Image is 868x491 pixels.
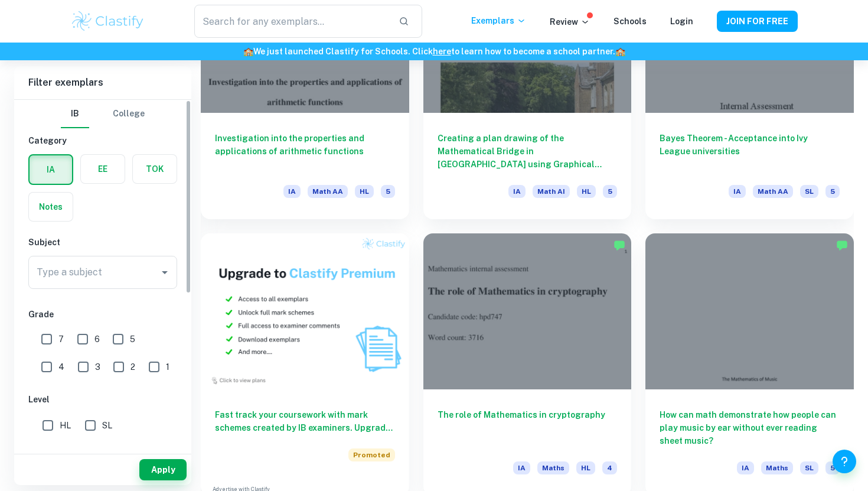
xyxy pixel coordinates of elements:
div: Filter type choice [61,100,145,128]
img: Clastify logo [70,9,145,33]
span: 5 [603,185,617,198]
span: 3 [95,360,100,373]
button: Notes [29,193,73,221]
input: Search for any exemplars... [194,5,389,38]
span: 🏫 [243,47,253,56]
a: here [433,47,451,56]
span: IA [737,461,754,474]
button: Apply [139,459,187,480]
span: 5 [130,333,135,346]
span: 4 [602,461,617,474]
h6: The role of Mathematics in cryptography [438,408,618,447]
span: IA [513,461,530,474]
span: HL [577,185,596,198]
h6: Level [28,393,177,406]
h6: Subject [28,236,177,249]
button: JOIN FOR FREE [717,11,798,32]
button: IB [61,100,89,128]
h6: Category [28,134,177,147]
span: Maths [761,461,793,474]
span: 5 [825,461,840,474]
a: Schools [614,17,647,26]
span: Math AI [533,185,570,198]
button: College [113,100,145,128]
h6: Bayes Theorem - Acceptance into Ivy League universities [660,132,840,171]
span: IA [508,185,526,198]
span: HL [576,461,595,474]
a: Login [670,17,693,26]
span: Math AA [308,185,348,198]
span: IA [729,185,746,198]
h6: How can math demonstrate how people can play music by ear without ever reading sheet music? [660,408,840,447]
span: Math AA [753,185,793,198]
button: Open [156,264,173,281]
button: TOK [133,155,177,183]
span: 🏫 [615,47,625,56]
button: IA [30,155,72,184]
p: Review [550,15,590,28]
h6: Investigation into the properties and applications of arithmetic functions [215,132,395,171]
span: 1 [166,360,169,373]
img: Thumbnail [201,233,409,389]
button: Help and Feedback [833,450,856,473]
h6: Creating a plan drawing of the Mathematical Bridge in [GEOGRAPHIC_DATA] using Graphical Modelling [438,132,618,171]
span: SL [800,185,818,198]
span: SL [800,461,818,474]
span: HL [60,419,71,432]
h6: Fast track your coursework with mark schemes created by IB examiners. Upgrade now [215,408,395,434]
span: SL [102,419,112,432]
span: 5 [381,185,395,198]
span: 7 [58,333,64,346]
img: Marked [614,239,625,251]
span: 4 [58,360,64,373]
h6: Grade [28,308,177,321]
span: Maths [537,461,569,474]
span: 5 [825,185,840,198]
span: 6 [94,333,100,346]
h6: We just launched Clastify for Schools. Click to learn how to become a school partner. [2,45,866,58]
span: IA [283,185,301,198]
img: Marked [836,239,848,251]
span: 2 [130,360,135,373]
p: Exemplars [471,14,526,27]
h6: Filter exemplars [14,66,191,99]
button: EE [81,155,125,183]
span: HL [355,185,374,198]
span: Promoted [348,448,395,461]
